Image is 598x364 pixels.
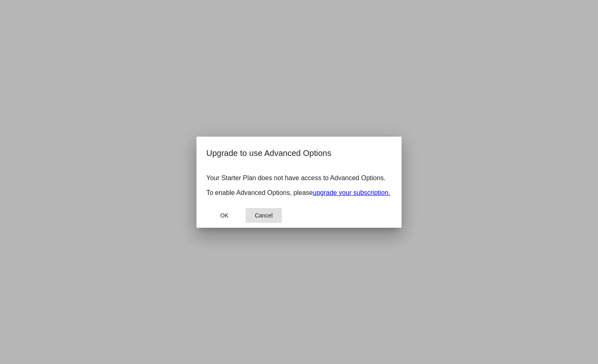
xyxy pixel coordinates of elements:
button: Close dialog [206,208,242,223]
a: upgrade your subscription. [313,189,390,196]
button: Close dialog [246,208,282,223]
span: Cancel [255,212,273,219]
p: Your Starter Plan does not have access to Advanced Options. To enable Advanced Options, please [206,174,392,197]
span: OK [220,212,228,219]
h2: Upgrade to use Advanced Options [206,147,392,160]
